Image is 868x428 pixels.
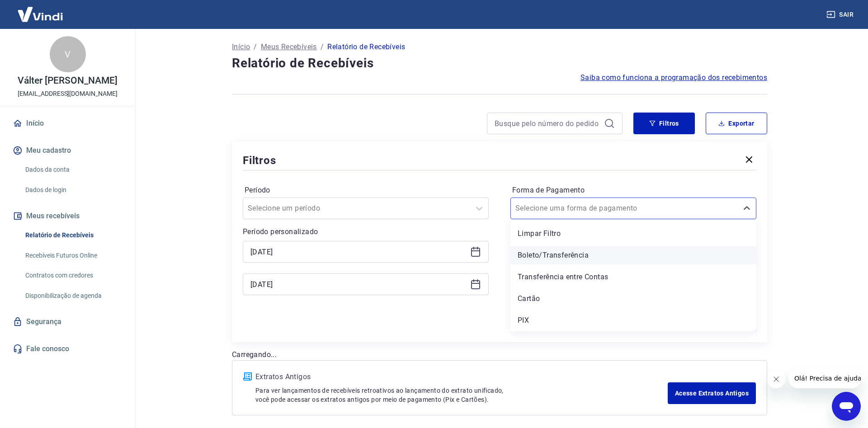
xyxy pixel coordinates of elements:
p: Válter [PERSON_NAME] [18,76,117,85]
h5: Filtros [243,153,276,168]
button: Meu cadastro [11,141,124,160]
input: Data final [250,277,467,291]
div: Cartão [510,290,756,308]
iframe: Mensagem da empresa [789,368,861,388]
img: ícone [243,372,252,381]
p: / [321,42,324,52]
a: Fale conosco [11,339,124,359]
a: Início [232,42,250,52]
div: PIX [510,311,756,329]
a: Acesse Extratos Antigos [668,382,756,404]
label: Período [245,185,487,196]
h4: Relatório de Recebíveis [232,54,767,72]
p: Carregando... [232,349,767,360]
a: Início [11,113,124,133]
p: Para ver lançamentos de recebíveis retroativos ao lançamento do extrato unificado, você pode aces... [255,386,668,404]
img: Vindi [11,0,70,28]
a: Relatório de Recebíveis [22,226,124,245]
iframe: Botão para abrir a janela de mensagens [832,392,861,421]
label: Forma de Pagamento [512,185,755,196]
a: Recebíveis Futuros Online [22,246,124,265]
p: Extratos Antigos [255,372,668,382]
p: Período personalizado [243,226,489,237]
button: Meus recebíveis [11,206,124,226]
input: Data inicial [250,245,467,259]
p: / [254,42,257,52]
a: Saiba como funciona a programação dos recebimentos [580,72,767,83]
a: Dados de login [22,181,124,199]
a: Dados da conta [22,160,124,179]
a: Segurança [11,312,124,332]
div: Boleto/Transferência [510,246,756,264]
a: Disponibilização de agenda [22,287,124,305]
p: [EMAIL_ADDRESS][DOMAIN_NAME] [18,89,118,99]
div: Limpar Filtro [510,225,756,243]
button: Filtros [633,113,695,134]
a: Contratos com credores [22,266,124,285]
iframe: Fechar mensagem [767,370,785,388]
button: Exportar [706,113,767,134]
span: Olá! Precisa de ajuda? [5,6,76,14]
input: Busque pelo número do pedido [495,117,600,130]
p: Relatório de Recebíveis [327,42,405,52]
div: Transferência entre Contas [510,268,756,286]
button: Sair [825,6,857,23]
div: V [50,36,86,72]
a: Meus Recebíveis [261,42,317,52]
